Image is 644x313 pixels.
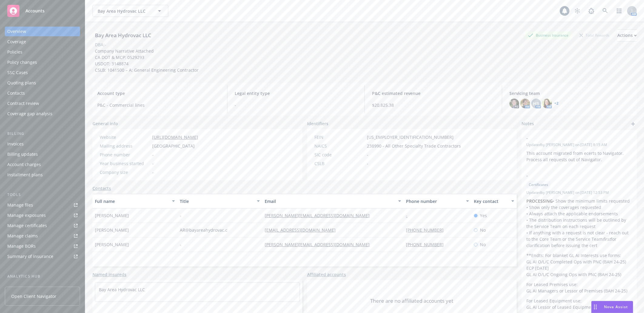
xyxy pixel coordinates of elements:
a: Policies [5,47,80,57]
span: Updated by [PERSON_NAME] on [DATE] 8:15 AM [526,142,632,148]
div: Full name [95,198,168,204]
a: Account charges [5,160,80,169]
a: Bay Area Hydrovac LLC [99,287,145,292]
span: Account type [97,90,220,96]
div: -Updatedby [PERSON_NAME] on [DATE] 8:15 AMThis account migrated from ecerts to Navigator. Process... [522,130,637,168]
div: Billing [5,131,80,137]
span: Open Client Navigator [11,293,56,299]
p: **Endts: For blanket GL AI Interests use forms: GL AI O/L/C Completed Ops with PNC (BAH 24-25) EC... [526,252,632,278]
div: Invoices [7,139,24,149]
a: Named insureds [92,271,126,278]
span: Bay Area Hydrovac LLC [98,8,150,14]
div: FEIN [314,134,364,140]
a: Manage claims [5,231,80,241]
span: [PERSON_NAME] [95,241,129,248]
span: - [367,152,368,158]
div: Policy changes [7,57,37,67]
p: For Leased Equipment use: GL AI Lessor of Leased Equipment (BAH 24-25) [526,298,632,310]
div: Business Insurance [525,31,572,39]
a: add [629,120,637,128]
a: Accounts [5,2,80,19]
span: - [180,241,181,248]
div: Overview [7,27,26,36]
span: - [152,169,154,175]
button: Phone number [404,194,471,208]
span: Yes [480,212,487,219]
a: Quoting plans [5,78,80,88]
div: Phone number [406,198,462,204]
a: Manage exposures [5,210,80,220]
span: - [152,160,154,167]
span: HB [533,100,539,107]
span: [GEOGRAPHIC_DATA] [152,143,195,149]
a: Switch app [613,5,625,17]
a: Policy changes [5,57,80,67]
div: Manage claims [7,231,38,241]
span: P&C estimated revenue [372,90,495,96]
span: AR@bayareahydrovac.c [180,227,227,233]
button: Email [262,194,404,208]
span: - [526,172,616,179]
a: [PHONE_NUMBER] [406,227,448,233]
img: photo [542,99,552,108]
div: Manage BORs [7,241,36,251]
span: Nova Assist [604,304,628,309]
a: Billing updates [5,149,80,159]
div: Billing updates [7,149,38,159]
span: - [152,152,154,158]
p: For Leased Premises use: GL AI Managers or Lessor of Premises (BAH 24-25) [526,281,632,294]
div: Contract review [7,99,39,108]
span: [PERSON_NAME] [95,227,129,233]
div: Drag to move [592,301,599,313]
button: Title [177,194,262,208]
a: Manage BORs [5,241,80,251]
div: Summary of insurance [7,252,53,261]
a: Report a Bug [585,5,597,17]
div: Coverage gap analysis [7,109,52,119]
button: Key contact [471,194,517,208]
button: Full name [92,194,177,208]
a: +2 [554,102,558,105]
a: Stop snowing [571,5,583,17]
a: [PHONE_NUMBER] [406,242,448,247]
div: Key contact [474,198,508,204]
span: This account migrated from ecerts to Navigator. Process all requests out of Navigator. [526,150,625,162]
a: [EMAIL_ADDRESS][DOMAIN_NAME] [265,227,340,233]
a: - [406,213,412,218]
span: [US_EMPLOYER_IDENTIFICATION_NUMBER] [367,134,454,140]
div: Year business started [100,160,150,167]
span: 238990 - All Other Specialty Trade Contractors [367,143,461,149]
span: Identifiers [307,120,328,127]
a: Manage certificates [5,221,80,230]
div: Website [100,134,150,140]
div: Manage files [7,200,33,210]
a: Search [599,5,611,17]
a: [PERSON_NAME][EMAIL_ADDRESS][DOMAIN_NAME] [265,242,374,247]
a: Installment plans [5,170,80,180]
button: Actions [617,29,637,41]
span: Servicing team [509,90,632,96]
span: - [235,102,357,108]
a: Invoices [5,139,80,149]
div: CSLB [314,160,364,167]
div: NAICS [314,143,364,149]
span: [PERSON_NAME] [95,212,129,219]
p: • Show the minimum limits requested • Show only the coverages requested • Always attach the appli... [526,198,632,249]
a: Manage files [5,200,80,210]
span: - [180,212,181,219]
span: $20,825.38 [372,102,495,108]
div: Actions [617,30,637,41]
a: Coverage gap analysis [5,109,80,119]
a: Contract review [5,99,80,108]
span: Updated by [PERSON_NAME] on [DATE] 12:53 PM [526,190,632,195]
a: Contacts [92,185,111,191]
strong: PROCESSING [526,198,553,204]
a: Affiliated accounts [307,271,346,278]
img: photo [509,99,519,108]
div: DBA: - [95,41,106,48]
a: [URL][DOMAIN_NAME] [152,134,198,140]
div: Policies [7,47,22,57]
button: Bay Area Hydrovac LLC [92,5,168,17]
span: No [480,241,486,248]
div: Manage certificates [7,221,47,230]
